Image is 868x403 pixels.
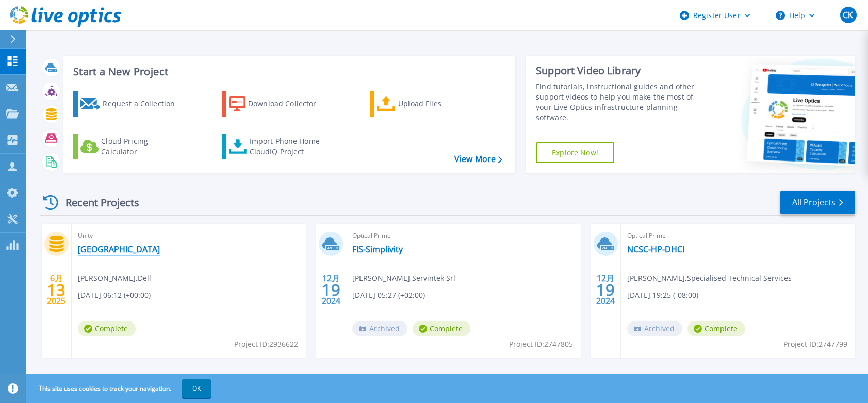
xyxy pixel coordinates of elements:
span: Archived [352,321,407,336]
span: Complete [413,321,470,336]
span: [PERSON_NAME] , Dell [78,272,151,284]
a: View More [454,154,502,164]
div: Cloud Pricing Calculator [101,136,184,157]
span: Archived [627,321,682,336]
span: [PERSON_NAME] , Specialised Technical Services [627,272,792,284]
a: FIS-Simplivity [352,244,403,254]
div: 6月 2025 [46,271,66,309]
span: 19 [596,285,615,294]
div: 12月 2024 [321,271,341,309]
a: [GEOGRAPHIC_DATA] [78,244,160,254]
span: CK [843,11,853,19]
span: [DATE] 06:12 (+00:00) [78,289,151,301]
span: Complete [78,321,136,336]
span: [DATE] 19:25 (-08:00) [627,289,698,301]
h3: Start a New Project [73,66,502,77]
a: Cloud Pricing Calculator [73,134,188,159]
span: This site uses cookies to track your navigation. [28,379,211,398]
span: Optical Prime [352,230,574,241]
span: Optical Prime [627,230,849,241]
span: 13 [47,285,65,294]
a: Upload Files [370,91,485,117]
span: [DATE] 05:27 (+02:00) [352,289,425,301]
span: Project ID: 2936622 [234,338,298,350]
div: Upload Files [398,93,481,114]
a: All Projects [780,191,855,214]
span: Unity [78,230,300,241]
span: 19 [322,285,340,294]
div: 12月 2024 [596,271,615,309]
a: NCSC-HP-DHCI [627,244,684,254]
a: Explore Now! [536,142,614,163]
span: [PERSON_NAME] , Servintek Srl [352,272,455,284]
div: Find tutorials, instructional guides and other support videos to help you make the most of your L... [536,82,702,123]
span: Complete [687,321,745,336]
div: Request a Collection [103,93,185,114]
span: Project ID: 2747805 [509,338,573,350]
div: Import Phone Home CloudIQ Project [250,136,330,157]
div: Support Video Library [536,64,702,77]
span: Project ID: 2747799 [783,338,847,350]
a: Download Collector [222,91,337,117]
div: Download Collector [248,93,331,114]
a: Request a Collection [73,91,188,117]
button: OK [182,379,211,398]
div: Recent Projects [40,190,153,215]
